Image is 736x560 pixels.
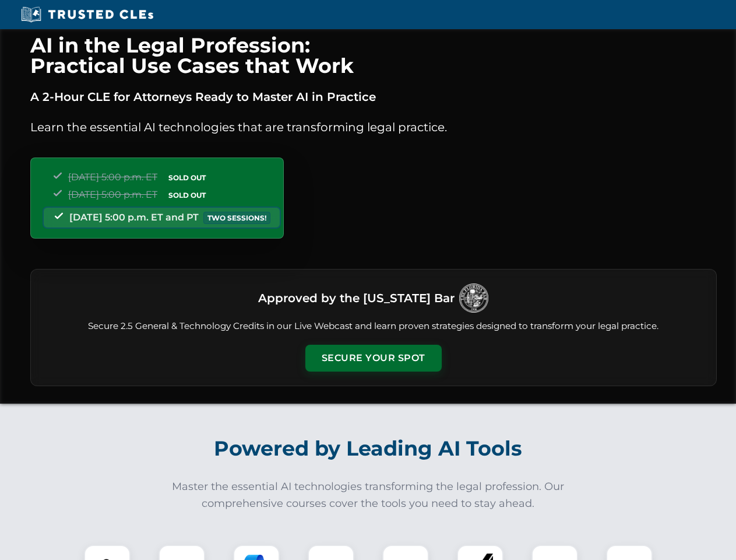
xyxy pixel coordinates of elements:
span: SOLD OUT [164,189,210,201]
p: A 2-Hour CLE for Attorneys Ready to Master AI in Practice [30,87,717,106]
h2: Powered by Leading AI Tools [45,428,691,469]
p: Master the essential AI technologies transforming the legal profession. Our comprehensive courses... [164,478,572,512]
img: Logo [459,283,488,313]
span: SOLD OUT [164,171,210,184]
h3: Approved by the [US_STATE] Bar [258,288,455,309]
span: [DATE] 5:00 p.m. ET [68,189,157,200]
button: Secure Your Spot [305,345,442,372]
img: Trusted CLEs [17,6,157,23]
h1: AI in the Legal Profession: Practical Use Cases that Work [30,35,717,76]
p: Learn the essential AI technologies that are transforming legal practice. [30,118,717,136]
span: [DATE] 5:00 p.m. ET [68,171,157,183]
p: Secure 2.5 General & Technology Credits in our Live Webcast and learn proven strategies designed ... [45,320,702,333]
